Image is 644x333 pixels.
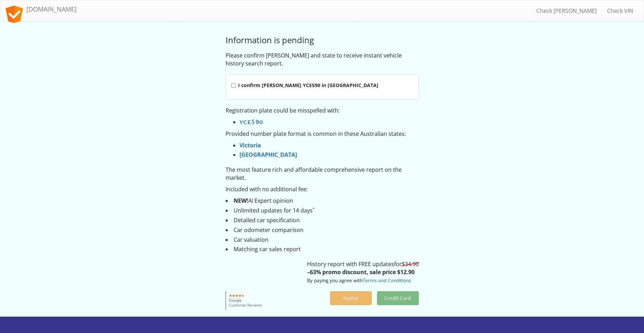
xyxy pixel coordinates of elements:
[226,291,266,310] img: Google customer reviews
[226,216,419,224] li: Detailed car specification
[226,36,419,45] h3: Information is pending
[6,6,23,23] img: logo.svg
[226,185,419,193] p: Included with no additional fee:
[226,197,419,205] li: AI Expert opinion
[307,277,411,284] small: By paying you agree with
[394,260,419,268] span: for
[226,52,419,68] p: Please confirm [PERSON_NAME] and state to receive instant vehicle history search report.
[226,166,419,182] p: The most feature rich and affordable comprehensive report on the market.
[234,197,248,204] strong: NEW!
[602,2,638,20] a: Check VIN
[238,82,378,88] strong: I confirm [PERSON_NAME] YCE590 in [GEOGRAPHIC_DATA]
[531,2,602,20] a: Check [PERSON_NAME]
[402,260,419,268] s: $34.90
[226,226,419,234] li: Car odometer comparison
[377,291,419,305] button: Credit Card
[226,130,419,138] p: Provided number plate format is common in these Australian states:
[0,0,82,18] a: [DOMAIN_NAME]
[226,207,419,215] li: Unlimited updates for 14 days
[239,141,261,149] a: Victoria
[363,277,411,284] a: Terms and Conditions
[226,107,419,115] p: Registration plate could be misspelled with:
[307,260,419,284] p: History report with FREE updates
[231,83,236,88] input: I confirm [PERSON_NAME] YCE590 in [GEOGRAPHIC_DATA]
[239,151,297,158] a: [GEOGRAPHIC_DATA]
[307,268,415,276] strong: –63% promo discount, sale price $12.90
[226,245,419,253] li: Matching car sales report
[239,119,264,125] a: YCE59O
[226,236,419,244] li: Car valuation
[330,291,372,305] button: PayPal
